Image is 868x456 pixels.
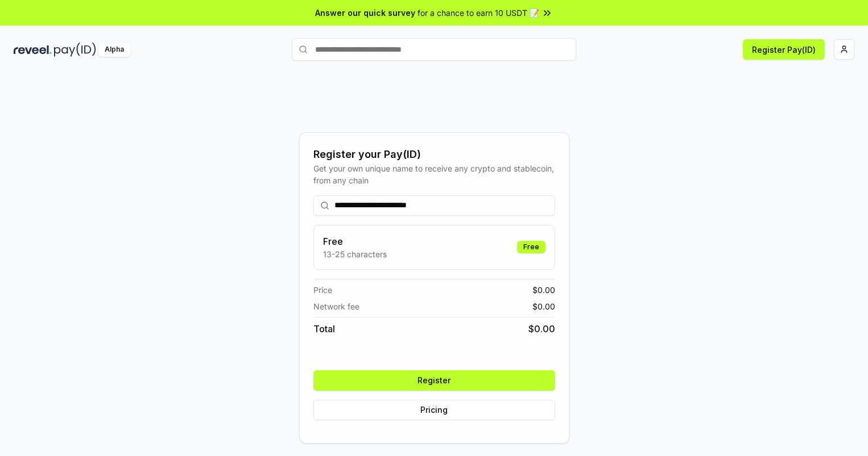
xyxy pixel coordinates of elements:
[313,400,555,420] button: Pricing
[14,43,52,57] img: reveel_dark
[313,300,359,312] span: Network fee
[323,248,387,260] p: 13-25 characters
[313,284,332,296] span: Price
[517,241,545,253] div: Free
[315,7,415,19] span: Answer our quick survey
[54,43,96,57] img: pay_id
[743,39,825,60] button: Register Pay(ID)
[418,7,539,19] span: for a chance to earn 10 USDT 📝
[98,43,130,57] div: Alpha
[313,162,555,186] div: Get your own unique name to receive any crypto and stablecoin, from any chain
[313,147,555,162] div: Register your Pay(ID)
[532,300,555,312] span: $ 0.00
[313,322,335,336] span: Total
[532,284,555,296] span: $ 0.00
[528,322,555,336] span: $ 0.00
[323,235,387,248] h3: Free
[313,370,555,391] button: Register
